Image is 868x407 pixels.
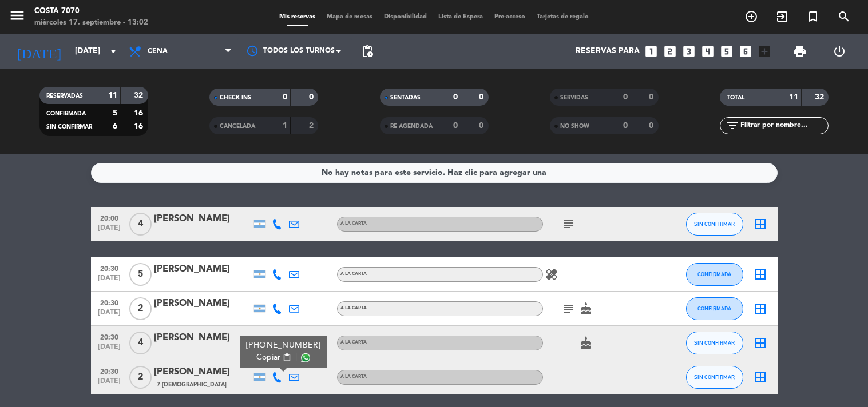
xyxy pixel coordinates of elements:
[134,91,145,99] strong: 32
[95,330,124,343] span: 20:30
[340,272,367,276] span: A LA CARTA
[95,377,124,390] span: [DATE]
[686,263,743,286] button: CONFIRMADA
[649,122,656,130] strong: 0
[154,262,251,277] div: [PERSON_NAME]
[9,39,69,64] i: [DATE]
[775,10,789,23] i: exit_to_app
[815,93,826,101] strong: 32
[274,14,321,20] span: Mis reservas
[106,45,120,58] i: arrow_drop_down
[576,47,640,56] span: Reservas para
[108,91,117,99] strong: 11
[744,10,758,23] i: add_circle_outline
[9,7,26,24] i: menu
[220,123,255,129] span: CANCELADA
[129,297,152,320] span: 2
[340,374,367,379] span: A LA CARTA
[46,93,83,99] span: RESERVADAS
[754,336,767,350] i: border_all
[154,330,251,345] div: [PERSON_NAME]
[757,44,772,59] i: add_box
[686,332,743,354] button: SIN CONFIRMAR
[681,44,696,59] i: looks_3
[46,111,86,117] span: CONFIRMADA
[95,364,124,377] span: 20:30
[340,340,367,345] span: A LA CARTA
[113,122,117,130] strong: 6
[686,366,743,389] button: SIN CONFIRMAR
[9,7,26,28] button: menu
[157,380,227,389] span: 7 [DEMOGRAPHIC_DATA]
[754,302,767,316] i: border_all
[694,340,735,346] span: SIN CONFIRMAR
[154,365,251,380] div: [PERSON_NAME]
[694,374,735,380] span: SIN CONFIRMAR
[700,44,715,59] i: looks_4
[95,274,124,288] span: [DATE]
[754,268,767,281] i: border_all
[34,6,148,17] div: Costa 7070
[433,14,489,20] span: Lista de Espera
[833,45,846,58] i: power_settings_new
[134,122,145,130] strong: 16
[148,47,168,55] span: Cena
[378,14,433,20] span: Disponibilidad
[129,263,152,286] span: 5
[220,95,251,101] span: CHECK INS
[390,123,433,129] span: RE AGENDADA
[283,122,287,130] strong: 1
[453,93,458,101] strong: 0
[837,10,851,23] i: search
[95,224,124,237] span: [DATE]
[295,352,297,364] span: |
[793,45,807,58] span: print
[453,122,458,130] strong: 0
[129,332,152,354] span: 4
[309,93,316,101] strong: 0
[282,353,291,362] span: content_paste
[95,296,124,309] span: 20:30
[113,109,117,117] strong: 5
[579,302,593,316] i: cake
[256,352,291,364] button: Copiarcontent_paste
[726,119,739,133] i: filter_list
[531,14,594,20] span: Tarjetas de regalo
[560,123,589,129] span: NO SHOW
[806,10,820,23] i: turned_in_not
[129,366,152,389] span: 2
[95,211,124,224] span: 20:00
[719,44,734,59] i: looks_5
[686,297,743,320] button: CONFIRMADA
[820,34,859,69] div: LOG OUT
[754,370,767,384] i: border_all
[545,268,558,281] i: healing
[789,93,798,101] strong: 11
[154,296,251,311] div: [PERSON_NAME]
[739,119,828,132] input: Filtrar por nombre...
[95,343,124,356] span: [DATE]
[322,166,546,179] div: No hay notas para este servicio. Haz clic para agregar una
[663,44,677,59] i: looks_two
[390,95,421,101] span: SENTADAS
[245,340,320,352] div: [PHONE_NUMBER]
[560,95,588,101] span: SERVIDAS
[479,122,486,130] strong: 0
[562,217,576,231] i: subject
[46,124,92,130] span: SIN CONFIRMAR
[649,93,656,101] strong: 0
[340,306,367,310] span: A LA CARTA
[34,17,148,29] div: miércoles 17. septiembre - 13:02
[309,122,316,130] strong: 2
[360,45,374,58] span: pending_actions
[754,217,767,231] i: border_all
[623,93,628,101] strong: 0
[154,212,251,226] div: [PERSON_NAME]
[134,109,145,117] strong: 16
[579,336,593,350] i: cake
[738,44,753,59] i: looks_6
[697,271,731,277] span: CONFIRMADA
[623,122,628,130] strong: 0
[256,352,280,364] span: Copiar
[562,302,576,316] i: subject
